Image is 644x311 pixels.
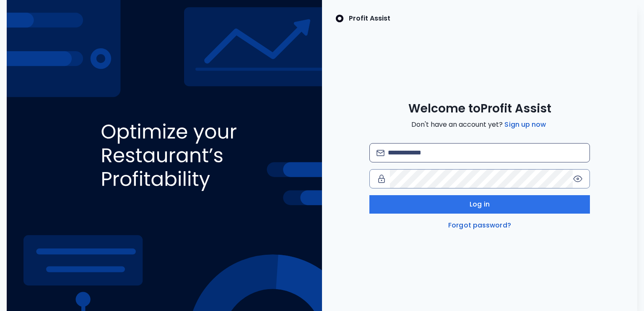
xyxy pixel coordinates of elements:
button: Log in [369,195,590,214]
span: Welcome to Profit Assist [408,101,551,116]
a: Sign up now [503,120,548,130]
p: Profit Assist [349,13,390,24]
span: Don't have an account yet? [411,120,548,130]
img: SpotOn Logo [335,13,344,24]
img: email [377,150,384,156]
a: Forgot password? [447,220,513,230]
span: Log in [470,199,490,209]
